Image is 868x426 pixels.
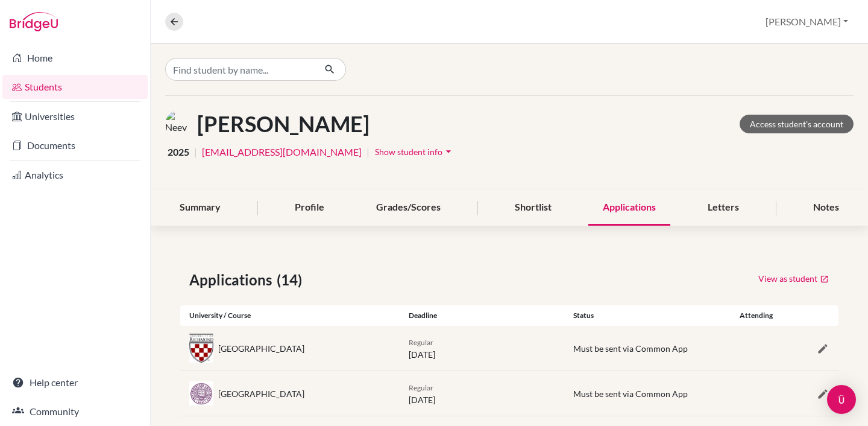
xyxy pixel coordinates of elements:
span: Regular [409,338,433,347]
img: Neev Thakrar's avatar [165,110,192,138]
a: Universities [2,104,148,129]
span: (14) [277,269,307,291]
a: Analytics [2,163,148,187]
a: [EMAIL_ADDRESS][DOMAIN_NAME] [202,145,362,159]
div: Attending [729,310,784,321]
div: [GEOGRAPHIC_DATA] [218,387,304,400]
span: Show student info [375,147,442,157]
img: us_nor_xmt26504.jpeg [189,381,213,405]
div: Status [564,310,729,321]
div: Deadline [400,310,564,321]
span: | [366,145,370,159]
div: [GEOGRAPHIC_DATA] [218,342,304,355]
button: [PERSON_NAME] [760,10,854,33]
a: Access student's account [740,115,854,133]
span: Must be sent via Common App [573,389,688,399]
h1: [PERSON_NAME] [197,111,370,137]
div: University / Course [180,310,400,321]
button: Show student infoarrow_drop_down [374,142,455,161]
span: Must be sent via Common App [573,343,688,354]
div: Profile [280,190,339,226]
a: Community [2,399,148,424]
div: Open Intercom Messenger [827,385,856,414]
img: Bridge-U [10,12,58,31]
a: Help center [2,370,148,395]
span: Applications [189,269,277,291]
a: View as student [758,269,829,288]
img: us_uor_uzfq478p.jpeg [189,334,213,363]
div: Applications [588,190,670,226]
div: [DATE] [400,381,564,406]
div: Notes [799,190,854,226]
i: arrow_drop_down [442,145,454,157]
span: 2025 [168,145,189,159]
a: Home [2,46,148,70]
span: | [194,145,197,159]
span: Regular [409,383,433,392]
div: Letters [693,190,753,226]
div: Summary [165,190,235,226]
a: Documents [2,133,148,157]
div: [DATE] [400,335,564,361]
a: Students [2,75,148,99]
div: Shortlist [500,190,566,226]
div: Grades/Scores [362,190,455,226]
input: Find student by name... [165,58,315,81]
